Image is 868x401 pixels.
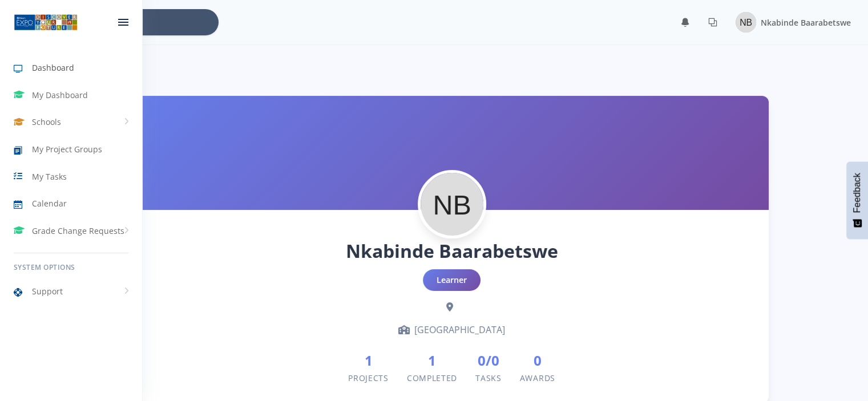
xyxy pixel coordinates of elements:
[475,350,502,371] span: 0/0
[348,350,389,371] span: 1
[154,237,750,265] h1: Nkabinde Baarabetswe
[520,372,555,383] span: Awards
[32,89,88,101] span: My Dashboard
[14,13,78,31] img: ...
[32,171,67,183] span: My Tasks
[154,323,750,337] div: [GEOGRAPHIC_DATA]
[846,161,868,239] button: Feedback - Show survey
[32,116,61,128] span: Schools
[32,225,124,237] span: Grade Change Requests
[761,17,851,28] span: Nkabinde Baarabetswe
[32,285,63,297] span: Support
[421,173,483,236] img: Profile Picture
[736,12,756,33] img: Image placeholder
[520,350,555,371] span: 0
[475,372,502,383] span: Tasks
[32,62,74,74] span: Dashboard
[32,197,67,209] span: Calendar
[407,350,457,371] span: 1
[76,9,219,35] input: Search
[423,269,481,291] div: Learner
[348,372,389,383] span: Projects
[726,10,851,35] a: Image placeholder Nkabinde Baarabetswe
[14,262,128,273] h6: System Options
[407,372,457,383] span: Completed
[32,143,102,155] span: My Project Groups
[852,173,862,213] span: Feedback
